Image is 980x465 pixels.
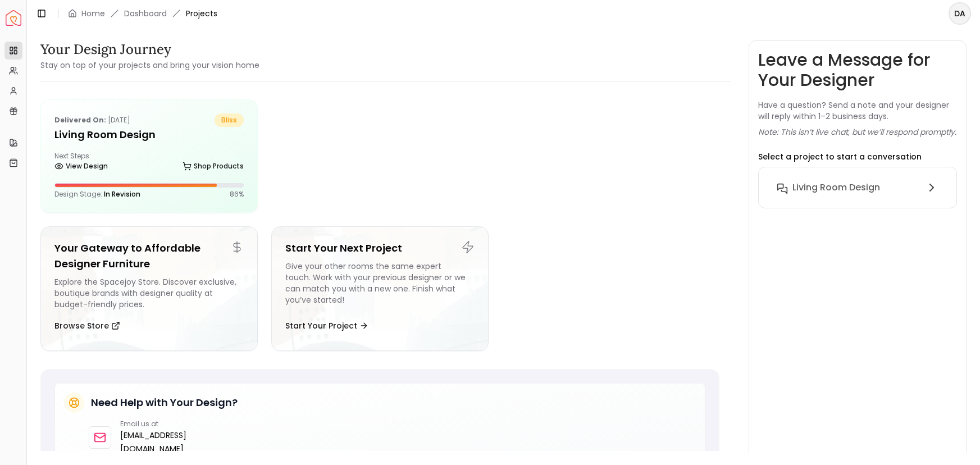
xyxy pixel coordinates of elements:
p: Email us at [120,420,227,428]
a: View Design [54,158,108,174]
button: Start Your Project [285,314,368,337]
span: In Revision [104,189,140,199]
b: Delivered on: [54,115,106,125]
p: Design Stage: [54,190,140,199]
span: DA [950,3,970,24]
p: Select a project to start a conversation [758,151,922,162]
p: [DATE] [54,113,130,127]
a: Start Your Next ProjectGive your other rooms the same expert touch. Work with your previous desig... [271,226,489,351]
span: bliss [215,113,244,127]
span: Projects [186,8,217,19]
button: Browse Store [54,314,120,337]
img: Spacejoy Logo [6,10,21,26]
a: [EMAIL_ADDRESS][DOMAIN_NAME] [120,428,227,455]
button: DA [949,2,971,25]
h6: Living Room design [792,181,880,194]
h3: Leave a Message for Your Designer [758,50,957,90]
div: Next Steps: [54,152,244,174]
button: Living Room design [768,176,947,199]
a: Dashboard [124,8,167,19]
h5: Start Your Next Project [285,240,475,256]
h5: Need Help with Your Design? [91,395,238,411]
a: Your Gateway to Affordable Designer FurnitureExplore the Spacejoy Store. Discover exclusive, bout... [40,226,258,351]
a: Shop Products [183,158,244,174]
p: Have a question? Send a note and your designer will reply within 1–2 business days. [758,99,957,122]
div: Explore the Spacejoy Store. Discover exclusive, boutique brands with designer quality at budget-f... [54,276,244,310]
p: 86 % [230,190,244,199]
small: Stay on top of your projects and bring your vision home [40,60,259,71]
h3: Your Design Journey [40,40,259,58]
div: Give your other rooms the same expert touch. Work with your previous designer or we can match you... [285,261,475,310]
h5: Your Gateway to Affordable Designer Furniture [54,240,244,272]
nav: breadcrumb [68,8,217,19]
a: Home [81,8,105,19]
a: Spacejoy [6,10,21,26]
h5: Living Room design [54,127,244,143]
p: Note: This isn’t live chat, but we’ll respond promptly. [758,126,956,138]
